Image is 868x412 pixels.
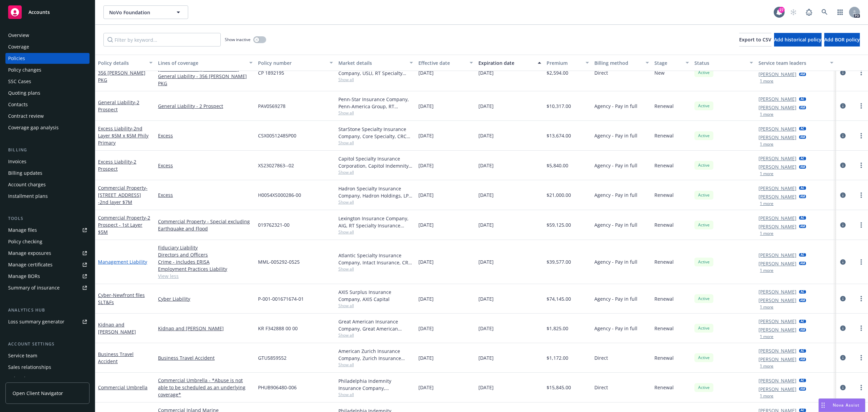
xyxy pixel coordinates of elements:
div: American Zurich Insurance Company, Zurich Insurance Group [338,348,413,362]
a: General Liability - 356 [PERSON_NAME] PKG [158,73,253,87]
span: [DATE] [418,325,434,332]
a: Business Travel Accident [158,354,253,361]
div: Capitol Specialty Insurance Corporation, Capitol Indemnity Corporation, RT Specialty Insurance Se... [338,155,413,169]
span: Renewal [654,384,674,391]
span: Export to CSV [739,36,771,43]
a: Excess [158,132,253,139]
a: more [857,191,865,199]
div: Service team [8,350,37,361]
a: more [857,383,865,392]
button: Premium [544,55,592,71]
a: [PERSON_NAME] [758,318,796,325]
button: Expiration date [476,55,544,71]
div: Stage [654,59,682,67]
span: Nova Assist [833,402,860,408]
span: KR F342888 00 00 [258,325,298,332]
a: more [857,221,865,229]
div: Policies [8,53,25,64]
span: [DATE] [478,132,494,139]
a: [PERSON_NAME] [758,347,796,354]
a: [PERSON_NAME] [758,356,796,363]
div: Policy checking [8,236,42,247]
button: 1 more [760,364,773,368]
span: [DATE] [478,384,494,391]
a: more [857,354,865,362]
span: $21,000.00 [547,191,571,199]
span: Agency - Pay in full [594,102,637,110]
a: Sales relationships [5,362,90,373]
a: [PERSON_NAME] [758,223,796,230]
span: Active [697,162,711,168]
span: CSX00512485P00 [258,132,296,139]
span: Renewal [654,191,674,199]
button: Effective date [416,55,476,71]
span: Active [697,259,711,265]
button: Service team leaders [756,55,836,71]
a: circleInformation [839,191,847,199]
div: Policy changes [8,64,41,75]
a: more [857,161,865,169]
a: circleInformation [839,383,847,392]
span: [DATE] [478,69,494,76]
div: Manage files [8,225,37,236]
a: circleInformation [839,295,847,303]
span: MML-005292-0525 [258,258,300,265]
div: Installment plans [8,191,48,202]
span: [DATE] [418,258,434,265]
a: Coverage [5,41,90,52]
a: Summary of insurance [5,282,90,293]
span: Add BOR policy [824,36,860,43]
button: 1 more [760,202,773,206]
div: StarStone Specialty Insurance Company, Core Specialty, CRC Group [338,126,413,140]
div: Sales relationships [8,362,51,373]
div: 27 [778,7,785,13]
a: Commercial Property [98,214,150,235]
span: [DATE] [418,132,434,139]
span: Active [697,192,711,198]
button: 1 more [760,231,773,236]
a: more [857,69,865,77]
a: circleInformation [839,69,847,77]
a: Directors and Officers [158,251,253,258]
div: Atlantic Specialty Insurance Company, Intact Insurance, CRC Group [338,252,413,266]
button: Policy number [255,55,335,71]
a: Cyber Liability [158,295,253,302]
button: 1 more [760,335,773,339]
a: SSC Cases [5,76,90,87]
a: Crime - includes ERISA [158,258,253,265]
span: PAV0569278 [258,102,285,110]
span: Renewal [654,162,674,169]
span: $2,594.00 [547,69,568,76]
div: Lines of coverage [158,59,245,67]
span: NoVo Foundation [109,9,168,16]
span: Renewal [654,325,674,332]
span: Show all [338,110,413,116]
span: Show all [338,266,413,272]
button: Add historical policy [774,33,822,46]
a: Coverage gap analysis [5,122,90,133]
span: [DATE] [478,325,494,332]
span: Agency - Pay in full [594,295,637,302]
a: Commercial Property - Special excluding Earthquake and Flood [158,218,253,232]
a: Commercial Property [98,185,147,205]
a: [PERSON_NAME] [758,134,796,141]
span: Renewal [654,295,674,302]
span: Add historical policy [774,36,822,43]
div: Lexington Insurance Company, AIG, RT Specialty Insurance Services, LLC (RSG Specialty, LLC) [338,215,413,229]
span: [DATE] [478,354,494,361]
div: Invoices [8,156,26,167]
a: circleInformation [839,258,847,266]
div: Expiration date [478,59,534,67]
a: [PERSON_NAME] [758,155,796,162]
span: - [STREET_ADDRESS] -2nd layer $7M [98,185,147,205]
span: Agency - Pay in full [594,221,637,228]
a: General Liability - 2 Prospect [158,102,253,110]
span: Show all [338,77,413,82]
a: Installment plans [5,191,90,202]
span: [DATE] [418,384,434,391]
a: Kidnap and [PERSON_NAME] [98,321,136,335]
span: Show all [338,362,413,368]
button: Billing method [592,55,652,71]
span: - Newfront files SLT&Fs [98,292,145,305]
a: [PERSON_NAME] [758,193,796,200]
